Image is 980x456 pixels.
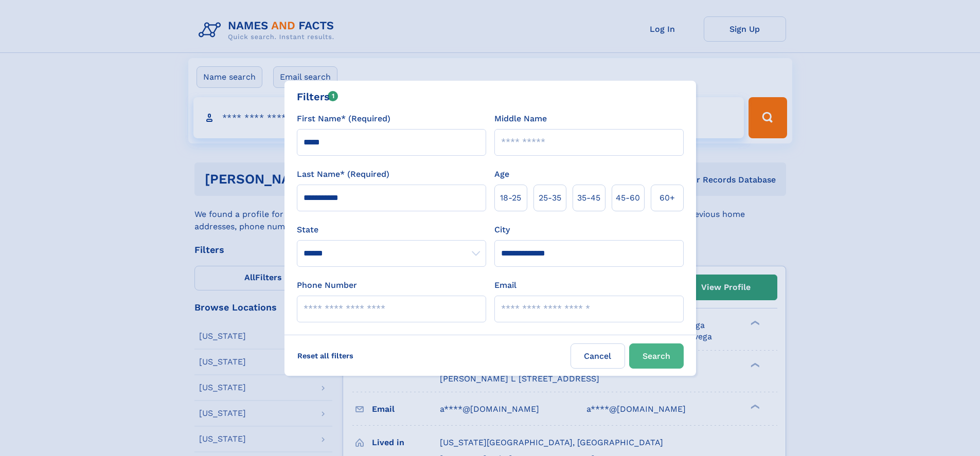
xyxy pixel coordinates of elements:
label: Last Name* (Required) [297,168,389,180]
label: Middle Name [494,113,547,125]
span: 18‑25 [500,192,521,204]
label: Phone Number [297,279,357,291]
span: 45‑60 [616,192,640,204]
span: 35‑45 [577,192,600,204]
label: Cancel [571,343,625,369]
button: Search [629,343,684,369]
span: 25‑35 [539,192,561,204]
span: 60+ [660,192,675,204]
label: City [494,224,510,236]
label: Email [494,279,516,291]
label: State [297,224,486,236]
label: First Name* (Required) [297,113,390,125]
label: Age [494,168,509,180]
label: Reset all filters [291,343,360,368]
div: Filters [297,89,338,104]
